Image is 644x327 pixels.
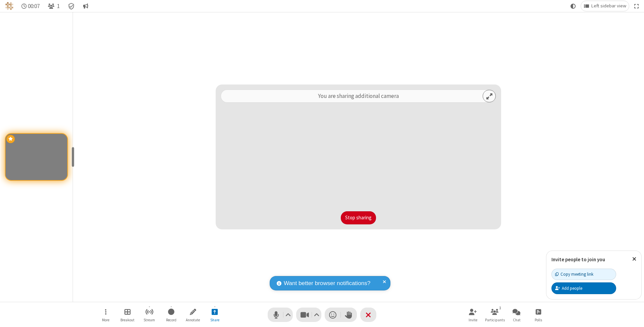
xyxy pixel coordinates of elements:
[463,305,483,324] button: Invite participants (⌘+Shift+I)
[183,305,203,324] button: Start annotating shared screen
[341,211,376,225] button: Stop sharing
[535,318,542,322] span: Polls
[57,3,60,9] span: 1
[312,308,321,322] button: Video setting
[528,305,548,324] button: Open poll
[551,282,616,294] button: Add people
[485,318,505,322] span: Participants
[469,318,477,322] span: Invite
[72,147,74,167] div: resize
[568,1,579,11] button: Using system theme
[166,318,176,322] span: Record
[497,305,503,311] div: 1
[65,1,78,11] div: Meeting details Encryption enabled
[296,308,321,322] button: Stop video (⌘+Shift+V)
[284,279,370,288] span: Want better browser notifications?
[485,305,505,324] button: Open participant list
[210,318,219,322] span: Share
[483,90,496,102] button: Expand preview
[161,305,181,324] button: Start recording
[139,305,159,324] button: Start streaming
[45,1,62,11] button: Open participant list
[360,308,376,322] button: End or leave meeting
[581,1,629,11] button: Change layout
[186,318,200,322] span: Annotate
[513,318,521,322] span: Chat
[28,3,40,9] span: 00:07
[102,318,109,322] span: More
[627,251,641,267] button: Close popover
[117,305,138,324] button: Manage Breakout Rooms
[120,318,135,322] span: Breakout
[19,1,43,11] div: Timer
[80,1,91,11] button: Conversation
[555,271,593,277] div: Copy meeting link
[318,92,399,101] p: You are sharing additional camera
[591,3,626,9] span: Left sidebar view
[341,308,357,322] button: Raise hand
[205,305,225,324] button: Stop sharing additional camera
[5,2,13,10] img: QA Selenium DO NOT DELETE OR CHANGE
[144,318,155,322] span: Stream
[325,308,341,322] button: Send a reaction
[551,256,605,263] label: Invite people to join you
[284,308,293,322] button: Audio settings
[551,269,616,280] button: Copy meeting link
[96,305,116,324] button: Open menu
[268,308,293,322] button: Mute (⌘+Shift+A)
[506,305,527,324] button: Open chat
[632,1,642,11] button: Fullscreen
